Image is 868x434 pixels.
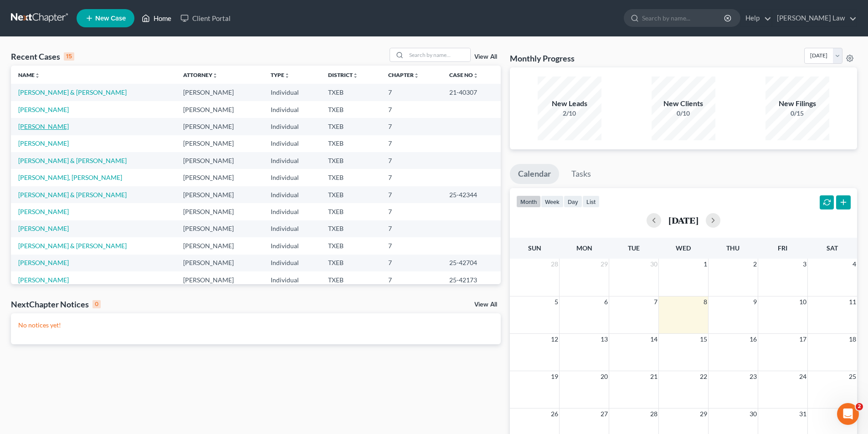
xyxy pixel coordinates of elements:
[699,371,708,382] span: 22
[852,259,857,270] span: 4
[183,71,218,78] a: Attorneyunfold_more
[600,371,609,382] span: 20
[649,371,658,382] span: 21
[176,152,263,169] td: [PERSON_NAME]
[18,106,69,113] a: [PERSON_NAME]
[18,242,127,250] a: [PERSON_NAME] & [PERSON_NAME]
[668,215,699,225] h2: [DATE]
[726,244,740,252] span: Thu
[176,101,263,118] td: [PERSON_NAME]
[18,321,493,330] p: No notices yet!
[765,109,829,118] div: 0/15
[798,408,807,419] span: 31
[603,296,609,307] span: 6
[749,371,758,382] span: 23
[699,334,708,345] span: 15
[652,98,715,109] div: New Clients
[652,109,715,118] div: 0/10
[381,220,442,237] td: 7
[381,237,442,254] td: 7
[176,10,235,26] a: Client Portal
[699,408,708,419] span: 29
[263,118,321,135] td: Individual
[95,15,126,22] span: New Case
[321,135,381,152] td: TXEB
[263,169,321,186] td: Individual
[263,135,321,152] td: Individual
[321,271,381,288] td: TXEB
[642,10,725,26] input: Search by name...
[321,169,381,186] td: TXEB
[176,84,263,101] td: [PERSON_NAME]
[848,371,857,382] span: 25
[703,296,708,307] span: 8
[765,98,829,109] div: New Filings
[321,84,381,101] td: TXEB
[176,118,263,135] td: [PERSON_NAME]
[381,101,442,118] td: 7
[798,371,807,382] span: 24
[321,118,381,135] td: TXEB
[778,244,787,252] span: Fri
[271,71,290,78] a: Typeunfold_more
[137,10,176,26] a: Home
[827,244,838,252] span: Sat
[321,203,381,220] td: TXEB
[749,334,758,345] span: 16
[442,271,501,288] td: 25-42173
[772,10,857,26] a: [PERSON_NAME] Law
[11,51,74,62] div: Recent Cases
[449,71,478,78] a: Case Nounfold_more
[442,84,501,101] td: 21-40307
[381,118,442,135] td: 7
[600,408,609,419] span: 27
[64,52,74,61] div: 15
[550,408,559,419] span: 26
[11,299,101,310] div: NextChapter Notices
[381,186,442,203] td: 7
[752,259,758,270] span: 2
[848,296,857,307] span: 11
[353,73,358,78] i: unfold_more
[263,220,321,237] td: Individual
[516,195,541,208] button: month
[176,135,263,152] td: [PERSON_NAME]
[752,296,758,307] span: 9
[18,276,69,284] a: [PERSON_NAME]
[741,10,771,26] a: Help
[18,225,69,232] a: [PERSON_NAME]
[442,186,501,203] td: 25-42344
[381,203,442,220] td: 7
[381,84,442,101] td: 7
[176,237,263,254] td: [PERSON_NAME]
[381,152,442,169] td: 7
[798,296,807,307] span: 10
[649,259,658,270] span: 30
[837,403,859,425] iframe: Intercom live chat
[263,152,321,169] td: Individual
[848,334,857,345] span: 18
[212,73,218,78] i: unfold_more
[18,88,127,96] a: [PERSON_NAME] & [PERSON_NAME]
[321,101,381,118] td: TXEB
[263,101,321,118] td: Individual
[582,195,600,208] button: list
[600,259,609,270] span: 29
[528,244,541,252] span: Sun
[176,186,263,203] td: [PERSON_NAME]
[474,54,497,60] a: View All
[676,244,691,252] span: Wed
[18,259,69,266] a: [PERSON_NAME]
[538,109,601,118] div: 2/10
[600,334,609,345] span: 13
[18,174,122,181] a: [PERSON_NAME], [PERSON_NAME]
[703,259,708,270] span: 1
[263,271,321,288] td: Individual
[18,191,127,199] a: [PERSON_NAME] & [PERSON_NAME]
[381,271,442,288] td: 7
[649,408,658,419] span: 28
[442,255,501,271] td: 25-42704
[538,98,601,109] div: New Leads
[263,186,321,203] td: Individual
[328,71,358,78] a: Districtunfold_more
